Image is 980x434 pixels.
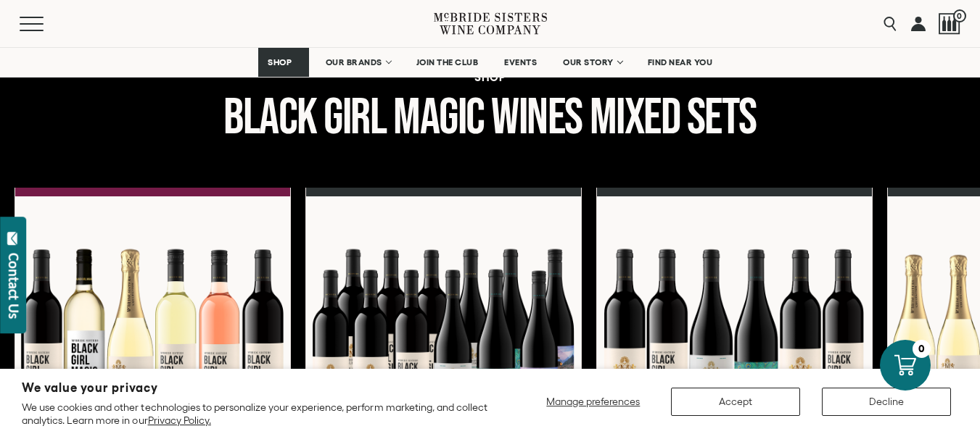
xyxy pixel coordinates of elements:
p: We use cookies and other technologies to personalize your experience, perform marketing, and coll... [22,401,490,427]
button: Decline [822,388,951,416]
span: wines [491,88,582,149]
span: FIND NEAR YOU [648,57,713,67]
span: girl [324,88,386,149]
div: 0 [913,340,931,358]
a: JOIN THE CLUB [407,48,488,77]
span: magic [393,88,485,149]
button: Mobile Menu Trigger [20,17,72,31]
span: Sets [687,88,757,149]
span: Manage preferences [546,396,640,407]
div: Contact Us [7,253,21,319]
span: black [223,88,317,149]
span: JOIN THE CLUB [416,57,479,67]
span: SHOP [268,57,292,67]
button: Accept [671,388,800,416]
h2: We value your privacy [22,382,490,394]
span: 0 [953,9,966,22]
a: EVENTS [495,48,546,77]
a: SHOP [258,48,309,77]
button: Manage preferences [538,388,649,416]
a: OUR STORY [553,48,631,77]
span: OUR BRANDS [326,57,382,67]
a: FIND NEAR YOU [638,48,722,77]
span: OUR STORY [563,57,614,67]
a: OUR BRANDS [316,48,400,77]
span: EVENTS [504,57,537,67]
a: Privacy Policy. [148,414,211,426]
span: Mixed [590,88,680,149]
